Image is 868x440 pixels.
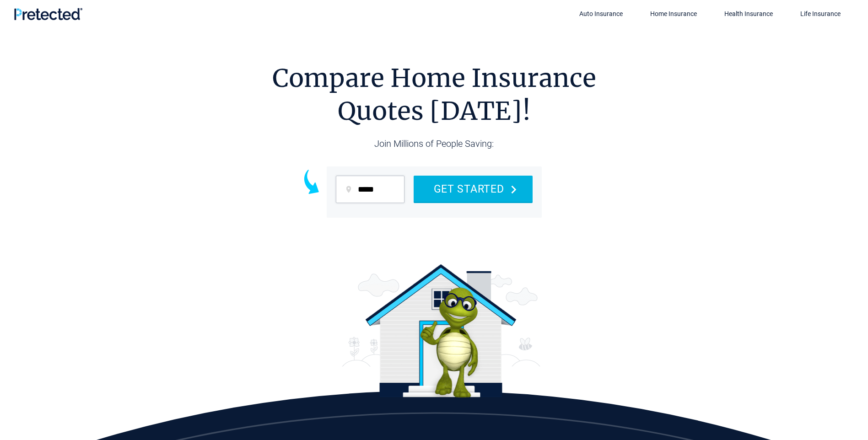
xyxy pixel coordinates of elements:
h1: Compare Home Insurance Quotes [DATE]! [272,62,596,128]
button: GET STARTED [414,176,533,202]
img: Pretected Logo [14,8,82,20]
img: Perry the Turtle Home [342,264,540,399]
h2: Join Millions of People Saving: [272,128,596,166]
input: zip code [336,176,404,203]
